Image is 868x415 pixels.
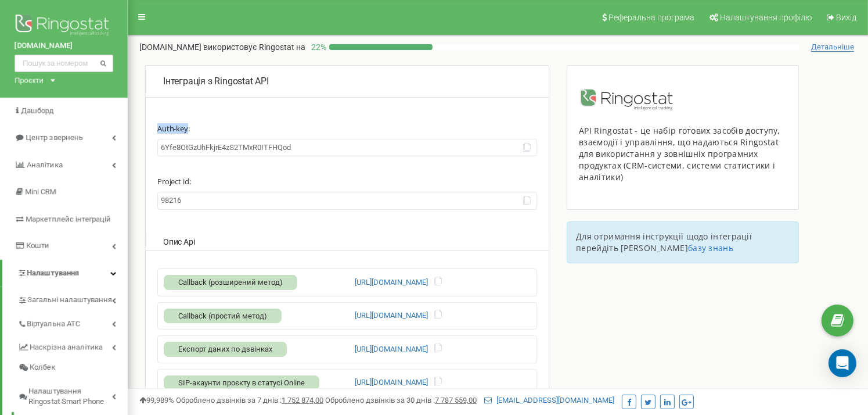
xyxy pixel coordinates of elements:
span: Центр звернень [26,133,83,142]
span: Аналiтика [27,160,63,169]
p: [DOMAIN_NAME] [139,41,305,53]
a: [URL][DOMAIN_NAME] [355,344,428,355]
span: Кошти [26,241,49,250]
img: Ringostat logo [15,12,113,41]
a: [EMAIL_ADDRESS][DOMAIN_NAME] [484,396,614,405]
span: Налаштування профілю [720,13,812,22]
a: [URL][DOMAIN_NAME] [355,377,428,388]
span: Mini CRM [25,187,56,196]
a: [URL][DOMAIN_NAME] [355,277,428,288]
span: Вихід [836,13,856,22]
a: Наскрізна аналітика [17,334,128,358]
span: Наскрізна аналітика [30,342,103,353]
p: 22 % [305,41,329,53]
div: API Ringostat - це набір готових засобів доступу, взаємодії і управління, що надаються Ringostat ... [579,125,787,183]
a: Налаштування Ringostat Smart Phone [17,378,128,412]
a: Загальні налаштування [17,287,128,310]
span: Callback (простий метод) [178,312,267,320]
span: 99,989% [139,396,174,405]
a: Віртуальна АТС [17,310,128,334]
u: 1 752 874,00 [282,396,323,405]
a: [DOMAIN_NAME] [15,41,113,52]
input: Для отримання auth-key натисніть на кнопку "Генерувати" [157,139,537,157]
span: SIP-акаунти проєкту в статусі Online [178,378,305,387]
p: Інтеграція з Ringostat API [163,75,531,88]
label: Project id: [157,168,537,189]
span: Реферальна програма [608,13,694,22]
input: Пошук за номером [15,55,113,72]
span: Оброблено дзвінків за 30 днів : [325,396,477,405]
p: Для отримання інструкції щодо інтеграції перейдіть [PERSON_NAME] [576,231,790,254]
div: Проєкти [15,75,44,86]
span: Callback (розширений метод) [178,278,283,287]
span: Дашборд [21,106,54,115]
div: Open Intercom Messenger [829,349,856,377]
a: базу знань [688,242,733,253]
span: Маркетплейс інтеграцій [26,214,111,223]
span: Налаштування [27,269,79,277]
span: Колбек [30,362,55,373]
span: Загальні налаштування [27,295,112,306]
a: [URL][DOMAIN_NAME] [355,310,428,321]
span: Оброблено дзвінків за 7 днів : [176,396,323,405]
span: використовує Ringostat на [203,42,305,52]
span: Експорт даних по дзвінках [178,345,272,353]
span: Віртуальна АТС [27,319,80,330]
a: Налаштування [2,260,128,287]
img: image [579,89,676,110]
label: Auth-key: [157,115,537,136]
span: Налаштування Ringostat Smart Phone [28,386,112,407]
span: Детальніше [811,42,854,52]
a: Колбек [17,357,128,378]
u: 7 787 559,00 [435,396,477,405]
span: Опис Api [163,237,195,246]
